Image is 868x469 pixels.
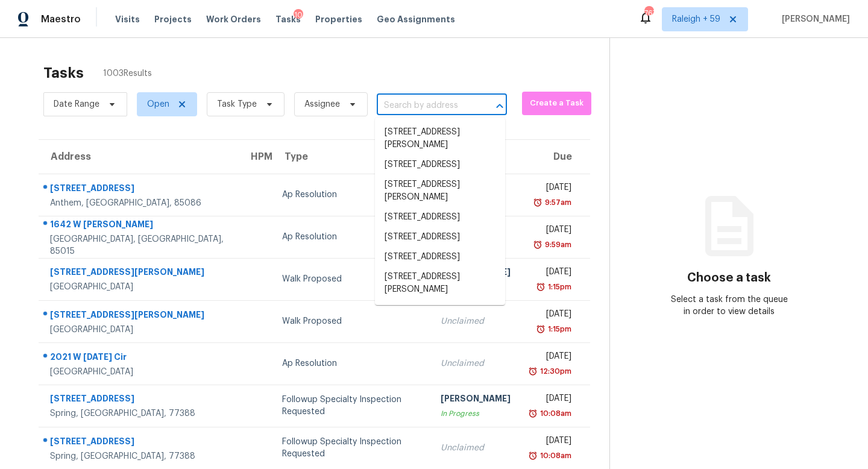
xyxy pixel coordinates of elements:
[147,98,169,110] span: Open
[520,140,590,174] th: Due
[217,98,257,110] span: Task Type
[533,197,542,209] img: Overdue Alarm Icon
[528,365,538,377] img: Overdue Alarm Icon
[530,435,571,450] div: [DATE]
[50,351,229,366] div: 2021 W [DATE] Cir
[50,281,229,293] div: [GEOGRAPHIC_DATA]
[375,122,505,155] li: [STREET_ADDRESS][PERSON_NAME]
[50,324,229,336] div: [GEOGRAPHIC_DATA]
[538,450,571,462] div: 10:08am
[50,435,229,450] div: [STREET_ADDRESS]
[272,140,431,174] th: Type
[375,175,505,207] li: [STREET_ADDRESS][PERSON_NAME]
[50,218,229,233] div: 1642 W [PERSON_NAME]
[530,392,571,408] div: [DATE]
[530,224,571,239] div: [DATE]
[670,294,789,318] div: Select a task from the queue in order to view details
[522,92,591,115] button: Create a Task
[50,408,229,420] div: Spring, [GEOGRAPHIC_DATA], 77388
[687,272,771,284] h3: Choose a task
[282,189,421,201] div: Ap Resolution
[538,365,571,377] div: 12:30pm
[315,13,362,25] span: Properties
[377,96,473,115] input: Search by address
[50,366,229,378] div: [GEOGRAPHIC_DATA]
[536,323,546,335] img: Overdue Alarm Icon
[546,281,571,293] div: 1:15pm
[375,227,505,247] li: [STREET_ADDRESS]
[294,9,303,21] div: 10
[530,266,571,281] div: [DATE]
[536,281,546,293] img: Overdue Alarm Icon
[43,67,84,79] h2: Tasks
[50,450,229,462] div: Spring, [GEOGRAPHIC_DATA], 77388
[39,140,239,174] th: Address
[275,15,301,24] span: Tasks
[375,300,505,319] li: [STREET_ADDRESS]
[282,231,421,243] div: Ap Resolution
[777,13,850,25] span: [PERSON_NAME]
[441,408,511,420] div: In Progress
[533,239,542,251] img: Overdue Alarm Icon
[154,13,192,25] span: Projects
[50,309,229,324] div: [STREET_ADDRESS][PERSON_NAME]
[441,442,511,454] div: Unclaimed
[282,273,421,285] div: Walk Proposed
[375,155,505,175] li: [STREET_ADDRESS]
[542,197,571,209] div: 9:57am
[441,392,511,408] div: [PERSON_NAME]
[50,233,229,257] div: [GEOGRAPHIC_DATA], [GEOGRAPHIC_DATA], 85015
[644,7,653,19] div: 767
[282,315,421,327] div: Walk Proposed
[375,207,505,227] li: [STREET_ADDRESS]
[282,357,421,370] div: Ap Resolution
[115,13,140,25] span: Visits
[239,140,272,174] th: HPM
[103,68,152,80] span: 1003 Results
[375,267,505,300] li: [STREET_ADDRESS][PERSON_NAME]
[672,13,720,25] span: Raleigh + 59
[528,450,538,462] img: Overdue Alarm Icon
[530,350,571,365] div: [DATE]
[546,323,571,335] div: 1:15pm
[491,98,508,115] button: Close
[530,308,571,323] div: [DATE]
[50,392,229,408] div: [STREET_ADDRESS]
[50,182,229,197] div: [STREET_ADDRESS]
[375,247,505,267] li: [STREET_ADDRESS]
[528,408,538,420] img: Overdue Alarm Icon
[50,197,229,209] div: Anthem, [GEOGRAPHIC_DATA], 85086
[538,408,571,420] div: 10:08am
[377,13,455,25] span: Geo Assignments
[282,436,421,460] div: Followup Specialty Inspection Requested
[41,13,81,25] span: Maestro
[441,357,511,370] div: Unclaimed
[206,13,261,25] span: Work Orders
[530,181,571,197] div: [DATE]
[441,315,511,327] div: Unclaimed
[282,394,421,418] div: Followup Specialty Inspection Requested
[304,98,340,110] span: Assignee
[542,239,571,251] div: 9:59am
[50,266,229,281] div: [STREET_ADDRESS][PERSON_NAME]
[528,96,585,110] span: Create a Task
[54,98,99,110] span: Date Range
